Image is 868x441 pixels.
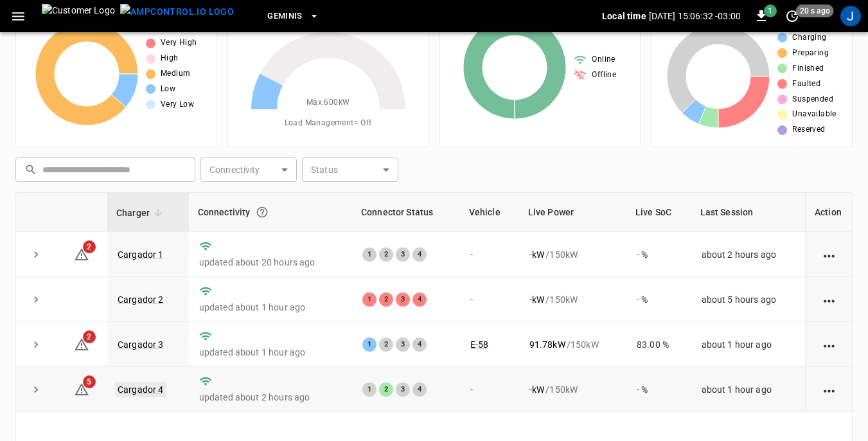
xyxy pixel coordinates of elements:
[529,338,565,351] p: 91.78 kW
[26,245,46,264] button: expand row
[691,277,805,322] td: about 5 hours ago
[821,383,837,396] div: action cell options
[26,380,46,399] button: expand row
[412,292,427,307] div: 4
[764,4,777,17] span: 1
[470,339,489,350] a: E-58
[412,337,427,352] div: 4
[74,339,89,349] a: 2
[199,391,342,404] p: updated about 2 hours ago
[83,330,96,343] span: 2
[199,346,342,359] p: updated about 1 hour ago
[120,4,234,20] img: ampcontrol.io logo
[352,193,460,232] th: Connector Status
[362,382,376,397] div: 1
[649,10,741,22] p: [DATE] 15:06:32 -03:00
[83,240,96,253] span: 2
[306,96,350,109] span: Max. 600 kW
[118,339,164,350] a: Cargador 3
[796,4,834,17] span: 20 s ago
[396,292,410,307] div: 3
[529,293,616,306] div: / 150 kW
[626,322,691,367] td: 83.00 %
[161,52,179,65] span: High
[792,62,824,75] span: Finished
[626,232,691,277] td: - %
[529,338,616,351] div: / 150 kW
[529,383,616,396] div: / 150 kW
[626,277,691,322] td: - %
[116,205,166,221] span: Charger
[26,290,46,309] button: expand row
[362,292,376,307] div: 1
[362,337,376,352] div: 1
[626,193,691,232] th: Live SoC
[792,123,825,136] span: Reserved
[379,248,393,262] div: 2
[792,32,826,44] span: Charging
[362,248,376,262] div: 1
[691,232,805,277] td: about 2 hours ago
[691,367,805,412] td: about 1 hour ago
[805,193,852,232] th: Action
[529,248,544,261] p: - kW
[592,69,616,82] span: Offline
[74,384,89,394] a: 5
[529,248,616,261] div: / 150 kW
[396,248,410,262] div: 3
[460,367,519,412] td: -
[379,382,393,397] div: 2
[379,292,393,307] div: 2
[396,382,410,397] div: 3
[821,338,837,351] div: action cell options
[199,301,342,314] p: updated about 1 hour ago
[691,322,805,367] td: about 1 hour ago
[115,382,166,397] a: Cargador 4
[792,78,820,91] span: Faulted
[602,10,646,22] p: Local time
[792,47,829,60] span: Preparing
[396,337,410,352] div: 3
[460,277,519,322] td: -
[592,53,615,66] span: Online
[782,6,802,26] button: set refresh interval
[161,37,197,50] span: Very High
[83,375,96,388] span: 5
[267,9,303,24] span: Geminis
[821,248,837,261] div: action cell options
[840,6,861,26] div: profile-icon
[74,248,89,258] a: 2
[199,256,342,269] p: updated about 20 hours ago
[251,201,274,224] button: Connection between the charger and our software.
[691,193,805,232] th: Last Session
[412,382,427,397] div: 4
[821,293,837,306] div: action cell options
[262,4,324,29] button: Geminis
[519,193,626,232] th: Live Power
[118,294,164,305] a: Cargador 2
[792,93,833,106] span: Suspended
[161,98,194,111] span: Very Low
[460,232,519,277] td: -
[412,248,427,262] div: 4
[792,108,836,121] span: Unavailable
[198,201,343,224] div: Connectivity
[42,4,115,28] img: Customer Logo
[118,249,164,260] a: Cargador 1
[460,193,519,232] th: Vehicle
[161,83,175,96] span: Low
[529,383,544,396] p: - kW
[529,293,544,306] p: - kW
[285,117,372,130] span: Load Management = Off
[379,337,393,352] div: 2
[26,335,46,354] button: expand row
[626,367,691,412] td: - %
[161,67,190,80] span: Medium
